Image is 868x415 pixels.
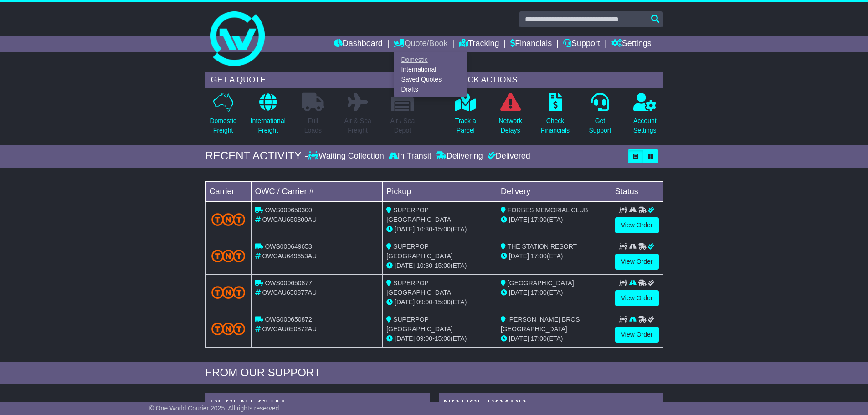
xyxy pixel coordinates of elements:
span: OWCAU650877AU [262,289,317,296]
a: Drafts [394,84,466,94]
div: FROM OUR SUPPORT [205,366,663,379]
span: 09:00 [416,335,432,342]
span: [DATE] [395,298,415,306]
p: Check Financials [541,116,570,135]
span: 15:00 [435,335,451,342]
a: View Order [615,217,659,233]
span: SUPERPOP [GEOGRAPHIC_DATA] [386,279,453,296]
span: OWS000650300 [265,206,312,214]
div: - (ETA) [386,334,493,343]
div: (ETA) [501,288,607,297]
span: [GEOGRAPHIC_DATA] [508,279,574,287]
span: [DATE] [509,289,529,296]
a: Dashboard [334,36,383,52]
p: Track a Parcel [455,116,476,135]
span: 17:00 [531,335,547,342]
span: OWS000649653 [265,243,312,250]
div: (ETA) [501,334,607,343]
span: 17:00 [531,289,547,296]
a: InternationalFreight [250,92,286,140]
p: Air / Sea Depot [390,116,415,135]
div: QUICK ACTIONS [448,72,663,88]
a: Settings [611,36,652,52]
span: 10:30 [416,225,432,233]
a: DomesticFreight [209,92,236,140]
p: Account Settings [633,116,657,135]
span: FORBES MEMORIAL CLUB [508,206,588,214]
a: Financials [510,36,552,52]
span: 15:00 [435,298,451,306]
a: CheckFinancials [540,92,570,140]
a: AccountSettings [633,92,657,140]
span: OWCAU650872AU [262,325,317,333]
a: Domestic [394,55,466,65]
span: [DATE] [395,335,415,342]
span: 10:30 [416,262,432,269]
p: Full Loads [302,116,324,135]
span: OWCAU650300AU [262,216,317,223]
a: Saved Quotes [394,75,466,85]
div: In Transit [386,151,434,161]
img: TNT_Domestic.png [211,286,246,298]
td: OWC / Carrier # [251,181,383,201]
span: SUPERPOP [GEOGRAPHIC_DATA] [386,243,453,260]
p: International Freight [251,116,286,135]
td: Pickup [383,181,497,201]
a: Support [563,36,600,52]
a: GetSupport [588,92,611,140]
div: (ETA) [501,251,607,261]
div: Quote/Book [394,52,467,97]
p: Network Delays [498,116,522,135]
a: Quote/Book [394,36,447,52]
span: 17:00 [531,216,547,223]
div: (ETA) [501,215,607,225]
a: International [394,65,466,75]
span: [DATE] [509,216,529,223]
a: View Order [615,290,659,306]
span: [DATE] [509,335,529,342]
a: Tracking [459,36,499,52]
p: Get Support [589,116,611,135]
span: OWS000650877 [265,279,312,287]
div: GET A QUOTE [205,72,421,88]
td: Carrier [205,181,251,201]
span: © One World Courier 2025. All rights reserved. [149,405,281,412]
span: 09:00 [416,298,432,306]
div: - (ETA) [386,225,493,234]
div: Waiting Collection [308,151,386,161]
img: TNT_Domestic.png [211,250,246,262]
span: SUPERPOP [GEOGRAPHIC_DATA] [386,316,453,333]
span: 15:00 [435,262,451,269]
span: [DATE] [509,252,529,260]
p: Domestic Freight [210,116,236,135]
div: Delivered [485,151,530,161]
span: 15:00 [435,225,451,233]
p: Air & Sea Freight [344,116,371,135]
span: 17:00 [531,252,547,260]
span: SUPERPOP [GEOGRAPHIC_DATA] [386,206,453,223]
span: OWCAU649653AU [262,252,317,260]
a: View Order [615,327,659,343]
span: THE STATION RESORT [508,243,577,250]
a: NetworkDelays [498,92,522,140]
span: [PERSON_NAME] BROS [GEOGRAPHIC_DATA] [501,316,580,333]
div: Delivering [434,151,485,161]
a: View Order [615,254,659,270]
span: OWS000650872 [265,316,312,323]
span: [DATE] [395,262,415,269]
div: - (ETA) [386,261,493,271]
td: Delivery [497,181,611,201]
img: TNT_Domestic.png [211,323,246,335]
a: Track aParcel [455,92,477,140]
img: TNT_Domestic.png [211,213,246,225]
div: - (ETA) [386,297,493,307]
div: RECENT ACTIVITY - [205,149,308,163]
span: [DATE] [395,225,415,233]
td: Status [611,181,663,201]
